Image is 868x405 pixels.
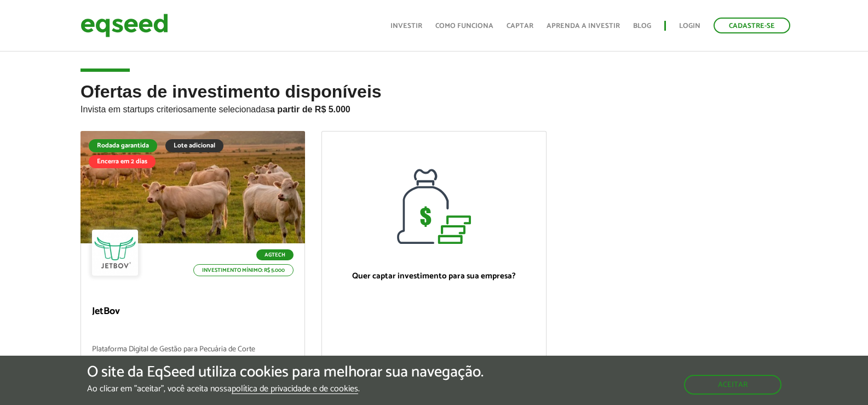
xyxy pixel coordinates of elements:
[270,105,350,114] strong: a partir de R$ 5.000
[507,22,533,30] a: Captar
[89,139,157,152] div: Rodada garantida
[547,22,620,30] a: Aprenda a investir
[435,22,493,30] a: Como funciona
[165,139,223,152] div: Lote adicional
[232,385,358,394] a: política de privacidade e de cookies
[684,375,781,395] button: Aceitar
[87,364,484,381] h5: O site da EqSeed utiliza cookies para melhorar sua navegação.
[679,22,700,30] a: Login
[92,345,294,369] p: Plataforma Digital de Gestão para Pecuária de Corte
[81,82,787,131] h2: Ofertas de investimento disponíveis
[81,101,787,115] p: Invista em startups criteriosamente selecionadas
[333,271,534,281] p: Quer captar investimento para sua empresa?
[87,384,484,394] p: Ao clicar em "aceitar", você aceita nossa .
[193,264,294,276] p: Investimento mínimo: R$ 5.000
[256,249,294,260] p: Agtech
[714,18,790,33] a: Cadastre-se
[89,155,156,168] div: Encerra em 2 dias
[390,22,422,30] a: Investir
[81,11,168,40] img: EqSeed
[92,306,294,318] p: JetBov
[633,22,651,30] a: Blog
